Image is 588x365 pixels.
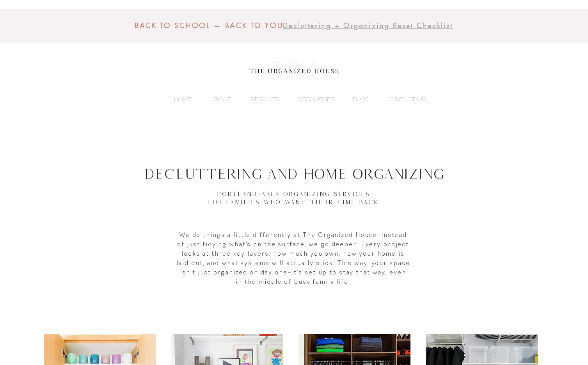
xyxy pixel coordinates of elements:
[384,93,430,105] p: CONTACT US
[206,93,235,105] p: ABOUT
[159,93,430,105] nav: Site
[235,93,283,105] a: SERVICES
[159,93,195,105] a: HOME
[135,21,283,30] span: BACK TO SCHOOL — BACK TO YOU
[103,163,485,184] h1: Decluttering and Home Organizing
[349,93,373,105] p: BLOG
[283,21,453,30] a: Decluttering + Organizing Reset Checklist
[283,21,453,30] span: Decluttering + Organizing Reset Checklist
[176,230,411,286] p: We do things a little differently at The Organized House. Instead of just tidying what’s on the s...
[338,93,373,105] a: BLOG
[170,93,195,105] p: HOME
[373,93,430,105] a: CONTACT US
[295,93,338,105] p: RESOURCES
[247,93,283,105] p: SERVICES
[187,190,401,206] h5: Portland-Area Organizing Services for Families Who Want Their Time Back
[283,93,338,105] a: RESOURCES
[247,55,342,86] img: the organized house
[195,93,235,105] a: ABOUT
